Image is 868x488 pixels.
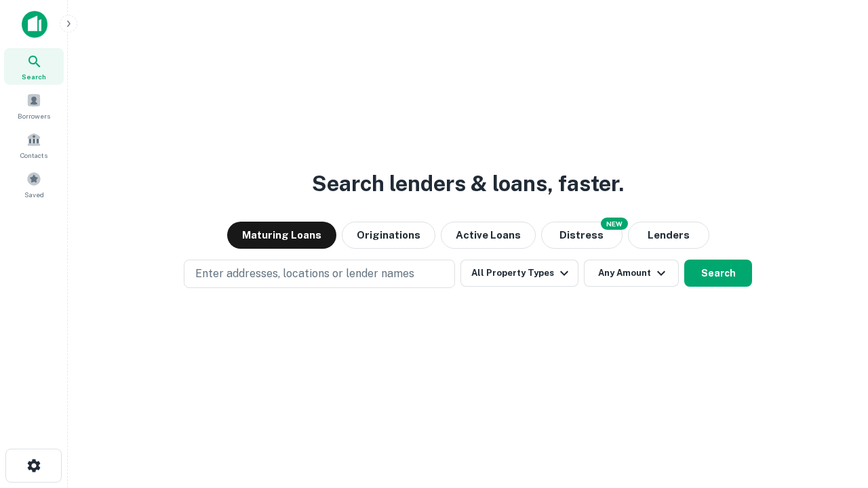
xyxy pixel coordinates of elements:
[4,87,64,124] a: Borrowers
[601,218,628,230] div: NEW
[800,380,868,445] iframe: Chat Widget
[22,71,46,82] span: Search
[4,48,64,85] a: Search
[195,266,414,282] p: Enter addresses, locations or lender names
[18,110,50,121] span: Borrowers
[441,222,536,249] button: Active Loans
[4,166,64,203] a: Saved
[20,150,47,161] span: Contacts
[460,260,578,287] button: All Property Types
[684,260,752,287] button: Search
[628,222,709,249] button: Lenders
[24,189,44,200] span: Saved
[227,222,336,249] button: Maturing Loans
[184,260,455,288] button: Enter addresses, locations or lender names
[22,11,47,38] img: capitalize-icon.png
[342,222,435,249] button: Originations
[541,222,623,249] button: Search distressed loans with lien and other non-mortgage details.
[584,260,679,287] button: Any Amount
[4,127,64,163] a: Contacts
[312,167,624,200] h3: Search lenders & loans, faster.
